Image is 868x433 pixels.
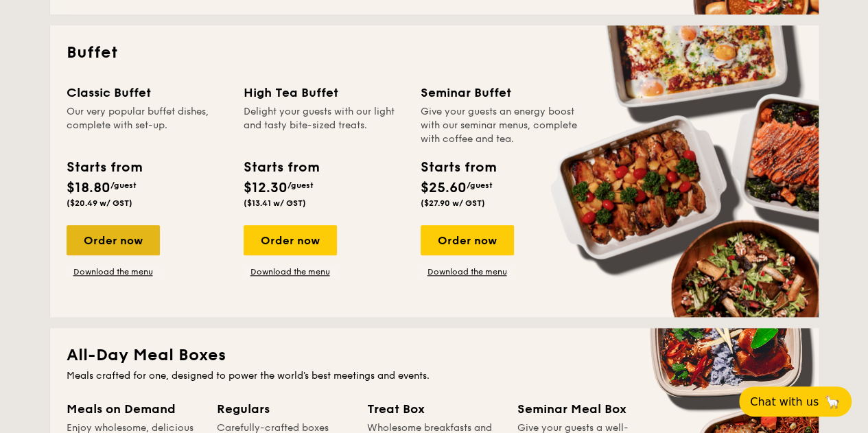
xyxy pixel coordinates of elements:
span: Chat with us [750,395,819,408]
a: Download the menu [67,266,160,277]
a: Download the menu [421,266,514,277]
span: /guest [288,180,314,190]
div: Treat Box [367,399,501,419]
a: Download the menu [244,266,337,277]
div: Regulars [217,399,351,419]
span: ($27.90 w/ GST) [421,198,485,208]
button: Chat with us🦙 [739,386,852,417]
div: Order now [244,225,337,255]
div: Delight your guests with our light and tasty bite-sized treats. [244,105,404,146]
div: Order now [421,225,514,255]
div: Starts from [421,157,495,178]
div: Our very popular buffet dishes, complete with set-up. [67,105,227,146]
div: Starts from [244,157,318,178]
div: Meals on Demand [67,399,200,419]
span: /guest [467,180,493,190]
span: $25.60 [421,180,467,196]
span: 🦙 [824,394,841,410]
h2: Buffet [67,42,802,64]
span: ($13.41 w/ GST) [244,198,306,208]
div: Seminar Buffet [421,83,581,102]
span: $18.80 [67,180,110,196]
div: Give your guests an energy boost with our seminar menus, complete with coffee and tea. [421,105,581,146]
div: Classic Buffet [67,83,227,102]
div: Order now [67,225,160,255]
h2: All-Day Meal Boxes [67,344,802,366]
span: ($20.49 w/ GST) [67,198,132,208]
span: /guest [110,180,137,190]
div: Starts from [67,157,141,178]
div: Meals crafted for one, designed to power the world's best meetings and events. [67,369,802,383]
div: Seminar Meal Box [517,399,651,419]
div: High Tea Buffet [244,83,404,102]
span: $12.30 [244,180,288,196]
